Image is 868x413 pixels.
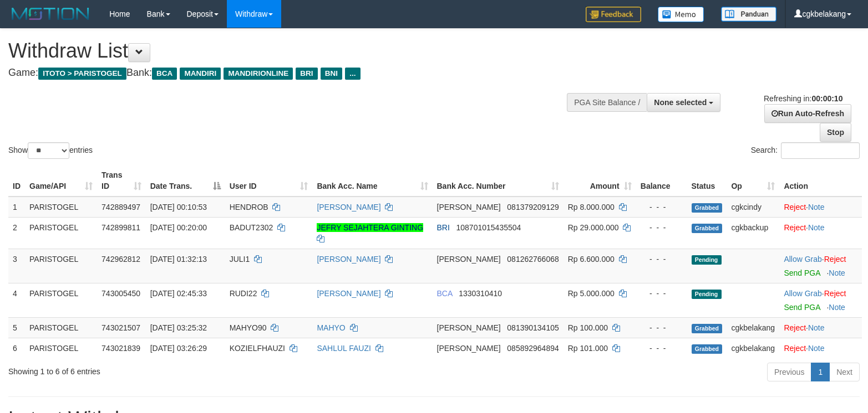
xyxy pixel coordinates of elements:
span: Copy 085892964894 to clipboard [507,344,559,353]
th: ID [8,165,25,197]
span: KOZIELFHAUZI [230,344,285,353]
td: PARISTOGEL [25,217,97,249]
th: Game/API: activate to sort column ascending [25,165,97,197]
span: Pending [692,255,722,265]
span: [DATE] 00:20:00 [150,223,207,232]
img: Feedback.jpg [586,7,641,22]
span: 743021839 [101,344,140,353]
span: RUDI22 [230,289,257,298]
a: MAHYO [317,323,345,332]
th: Status [687,165,727,197]
th: Balance [636,165,687,197]
a: [PERSON_NAME] [317,289,380,298]
span: JULI1 [230,255,250,264]
h1: Withdraw List [8,40,567,62]
a: Note [808,223,825,232]
td: 1 [8,197,25,218]
td: PARISTOGEL [25,338,97,358]
span: ITOTO > PARISTOGEL [38,68,126,80]
th: Amount: activate to sort column ascending [564,165,636,197]
span: 742962812 [101,255,140,264]
td: PARISTOGEL [25,249,97,283]
span: [DATE] 00:10:53 [150,203,207,211]
span: 743005450 [101,289,140,298]
div: - - - [641,202,683,213]
a: Reject [784,203,806,211]
span: Rp 6.600.000 [568,255,615,264]
th: User ID: activate to sort column ascending [225,165,313,197]
a: [PERSON_NAME] [317,255,380,264]
div: - - - [641,343,683,354]
div: - - - [641,288,683,299]
span: BCA [152,68,177,80]
span: Rp 8.000.000 [568,203,615,211]
a: Reject [784,223,806,232]
input: Search: [781,142,860,159]
td: 5 [8,317,25,338]
a: Reject [824,289,846,298]
span: MANDIRI [180,68,221,80]
td: 2 [8,217,25,249]
button: None selected [647,93,720,112]
a: Note [829,269,845,277]
span: [DATE] 02:45:33 [150,289,207,298]
span: [DATE] 03:25:32 [150,323,207,332]
th: Bank Acc. Number: activate to sort column ascending [433,165,564,197]
span: Rp 100.000 [568,323,608,332]
label: Search: [751,142,860,159]
span: Copy 081379209129 to clipboard [507,203,559,211]
a: Send PGA [784,303,820,312]
span: BCA [437,289,453,298]
span: None selected [654,98,707,107]
th: Bank Acc. Name: activate to sort column ascending [312,165,432,197]
span: Copy 108701015435504 to clipboard [456,223,521,232]
span: Refreshing in: [764,94,842,103]
a: Note [808,323,825,332]
td: · [779,317,862,338]
h4: Game: Bank: [8,68,567,79]
span: Grabbed [692,324,723,333]
a: 1 [811,363,830,381]
span: 742899811 [101,223,140,232]
td: cgkbackup [727,217,779,249]
span: [PERSON_NAME] [437,323,501,332]
span: BRI [437,223,450,232]
a: Allow Grab [784,255,821,264]
td: · [779,338,862,358]
a: Stop [820,123,851,142]
span: ... [345,68,360,80]
a: Run Auto-Refresh [764,104,851,123]
span: Pending [692,290,722,299]
span: Grabbed [692,224,723,233]
span: · [784,289,824,298]
div: PGA Site Balance / [567,93,647,112]
span: Rp 29.000.000 [568,223,619,232]
img: Button%20Memo.svg [658,7,704,22]
span: [PERSON_NAME] [437,344,501,353]
span: MAHYO90 [230,323,267,332]
span: 743021507 [101,323,140,332]
a: Reject [824,255,846,264]
span: BADUT2302 [230,223,273,232]
a: Send PGA [784,269,820,277]
span: HENDROB [230,203,268,211]
a: [PERSON_NAME] [317,203,380,211]
select: Showentries [28,142,69,159]
td: 6 [8,338,25,358]
span: Copy 081390134105 to clipboard [507,323,559,332]
a: SAHLUL FAUZI [317,344,371,353]
div: Showing 1 to 6 of 6 entries [8,362,353,377]
a: Note [829,303,845,312]
div: - - - [641,254,683,265]
th: Date Trans.: activate to sort column descending [146,165,225,197]
span: [DATE] 03:26:29 [150,344,207,353]
span: Grabbed [692,344,723,354]
span: BNI [321,68,342,80]
span: MANDIRIONLINE [224,68,293,80]
a: Note [808,203,825,211]
span: Copy 1330310410 to clipboard [459,289,502,298]
td: PARISTOGEL [25,283,97,317]
a: Reject [784,323,806,332]
a: Previous [767,363,811,381]
img: panduan.png [721,7,776,22]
